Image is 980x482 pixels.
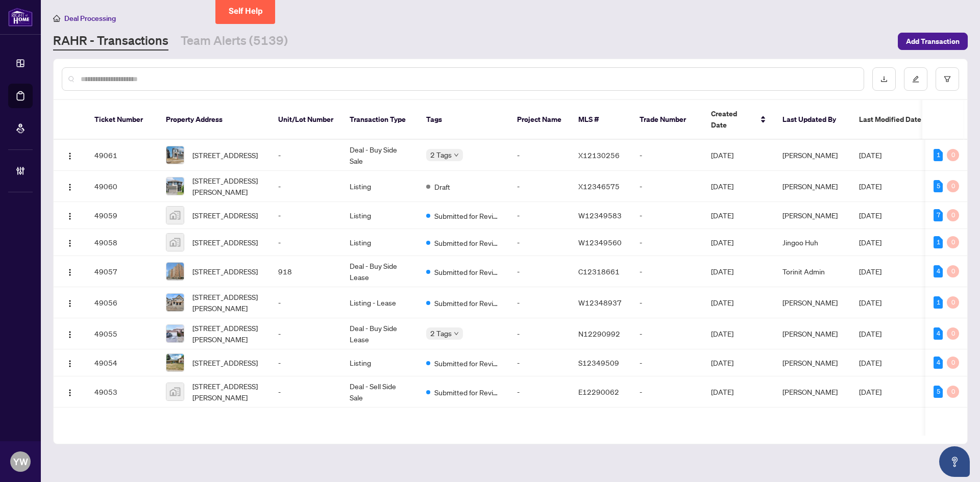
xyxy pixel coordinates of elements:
[578,358,619,367] span: S12349509
[711,358,733,367] span: [DATE]
[872,67,896,91] button: download
[934,386,943,398] div: 5
[86,100,158,140] th: Ticket Number
[166,325,184,342] img: thumbnail-img
[509,287,570,318] td: -
[434,358,501,369] span: Submitted for Review
[509,318,570,349] td: -
[418,100,509,140] th: Tags
[859,238,881,247] span: [DATE]
[859,211,881,220] span: [DATE]
[166,146,184,164] img: thumbnail-img
[944,75,951,83] span: filter
[13,454,28,469] span: YW
[774,229,851,256] td: Jingoo Huh
[66,239,74,247] img: Logo
[166,234,184,251] img: thumbnail-img
[631,287,703,318] td: -
[904,67,927,91] button: edit
[270,202,341,229] td: -
[711,238,733,247] span: [DATE]
[774,171,851,202] td: [PERSON_NAME]
[509,256,570,287] td: -
[774,100,851,140] th: Last Updated By
[578,298,622,307] span: W12348937
[341,140,418,171] td: Deal - Buy Side Sale
[86,171,158,202] td: 49060
[578,182,620,191] span: X12346575
[936,67,959,91] button: filter
[859,150,881,160] span: [DATE]
[8,8,33,27] img: logo
[631,202,703,229] td: -
[912,75,919,83] span: edit
[454,331,459,336] span: down
[86,376,158,408] td: 49053
[66,299,74,308] img: Logo
[158,100,270,140] th: Property Address
[62,178,78,194] button: Logo
[270,229,341,256] td: -
[166,177,184,195] img: thumbnail-img
[631,349,703,376] td: -
[934,296,943,309] div: 1
[859,267,881,276] span: [DATE]
[774,349,851,376] td: [PERSON_NAME]
[578,387,619,396] span: E12290062
[454,153,459,158] span: down
[578,329,620,338] span: N12290992
[859,329,881,338] span: [DATE]
[859,182,881,191] span: [DATE]
[53,32,168,50] a: RAHR - Transactions
[631,140,703,171] td: -
[906,33,960,49] span: Add Transaction
[192,380,262,403] span: [STREET_ADDRESS][PERSON_NAME]
[859,387,881,396] span: [DATE]
[341,202,418,229] td: Listing
[270,349,341,376] td: -
[66,389,74,397] img: Logo
[64,14,116,23] span: Deal Processing
[509,140,570,171] td: -
[434,181,450,192] span: Draft
[851,100,943,140] th: Last Modified Date
[711,182,733,191] span: [DATE]
[62,325,78,342] button: Logo
[192,175,262,197] span: [STREET_ADDRESS][PERSON_NAME]
[631,376,703,408] td: -
[66,268,74,276] img: Logo
[66,152,74,160] img: Logo
[947,209,959,221] div: 0
[341,318,418,349] td: Deal - Buy Side Lease
[711,211,733,220] span: [DATE]
[774,202,851,229] td: [PERSON_NAME]
[578,238,622,247] span: W12349560
[631,171,703,202] td: -
[430,327,452,339] span: 2 Tags
[434,237,501,248] span: Submitted for Review
[934,357,943,369] div: 4
[774,376,851,408] td: [PERSON_NAME]
[341,171,418,202] td: Listing
[62,384,78,400] button: Logo
[434,387,501,398] span: Submitted for Review
[947,296,959,309] div: 0
[270,171,341,202] td: -
[53,15,60,22] span: home
[434,210,501,221] span: Submitted for Review
[880,75,888,83] span: download
[270,376,341,408] td: -
[934,236,943,248] div: 1
[270,140,341,171] td: -
[341,100,418,140] th: Transaction Type
[62,234,78,250] button: Logo
[934,149,943,161] div: 1
[631,256,703,287] td: -
[86,229,158,256] td: 49058
[66,360,74,368] img: Logo
[934,265,943,277] div: 4
[509,171,570,202] td: -
[62,207,78,223] button: Logo
[270,287,341,318] td: -
[947,149,959,161] div: 0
